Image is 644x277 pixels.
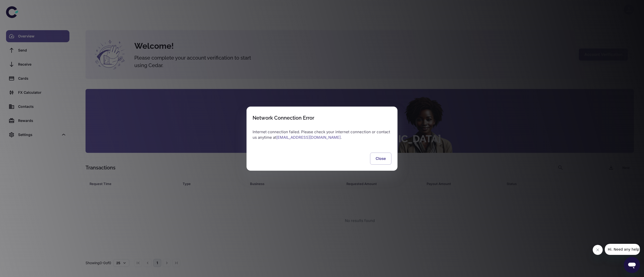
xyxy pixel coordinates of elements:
div: Network Connection Error [253,115,314,121]
a: [EMAIL_ADDRESS][DOMAIN_NAME] [276,135,341,140]
iframe: Button to launch messaging window [624,257,640,273]
span: Hi. Need any help? [3,4,36,8]
iframe: Message from company [605,244,640,255]
iframe: Close message [593,245,603,255]
button: Close [370,153,391,165]
p: Internet connection failed. Please check your internet connection or contact us anytime at . [253,129,391,141]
